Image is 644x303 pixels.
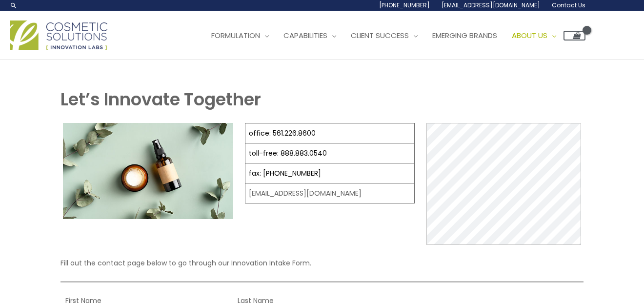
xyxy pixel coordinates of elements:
[432,30,497,40] span: Emerging Brands
[60,257,584,269] p: Fill out the contact page below to go through our Innovation Intake Form.
[60,87,261,111] strong: Let’s Innovate Together
[211,30,260,40] span: Formulation
[249,168,321,178] a: fax: [PHONE_NUMBER]
[512,30,547,40] span: About Us
[63,123,233,219] img: Contact page image for private label skincare manufacturer Cosmetic solutions shows a skin care b...
[425,21,504,50] a: Emerging Brands
[197,21,585,50] nav: Site Navigation
[552,1,585,9] span: Contact Us
[351,30,409,40] span: Client Success
[249,128,316,138] a: office: 561.226.8600
[563,31,585,40] a: View Shopping Cart, empty
[249,148,327,158] a: toll-free: 888.883.0540
[245,183,415,203] td: [EMAIL_ADDRESS][DOMAIN_NAME]
[442,1,540,9] span: [EMAIL_ADDRESS][DOMAIN_NAME]
[504,21,563,50] a: About Us
[283,30,327,40] span: Capabilities
[10,20,107,50] img: Cosmetic Solutions Logo
[204,21,276,50] a: Formulation
[276,21,343,50] a: Capabilities
[379,1,430,9] span: [PHONE_NUMBER]
[343,21,425,50] a: Client Success
[10,1,18,9] a: Search icon link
